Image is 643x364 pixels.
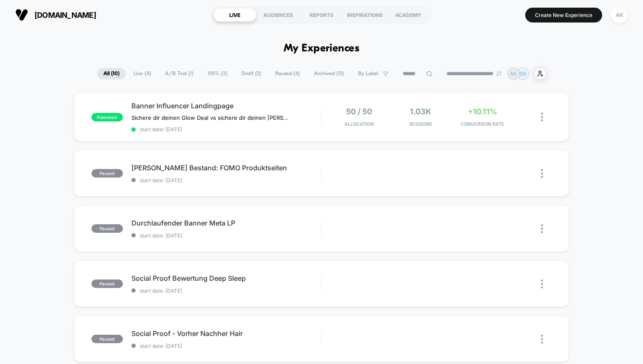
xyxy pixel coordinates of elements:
span: paused [91,224,123,233]
span: A/B Test ( 1 ) [159,68,200,79]
img: close [541,113,543,121]
img: close [541,224,543,233]
img: end [496,71,501,76]
div: ACADEMY [387,8,430,22]
span: 50 / 50 [346,107,372,116]
span: paused [91,279,123,288]
div: INSPIRATIONS [343,8,387,22]
img: close [541,279,543,288]
img: Visually logo [15,8,28,21]
span: Social Proof - Vorher Nachher Hair [131,329,321,338]
span: Social Proof Bewertung Deep Sleep [131,274,321,282]
span: start date: [DATE] [131,288,321,294]
span: paused [91,169,123,178]
span: [DOMAIN_NAME] [34,11,96,20]
span: Durchlaufender Banner Meta LP [131,219,321,227]
span: +10.11% [468,107,497,116]
p: AK [510,71,517,77]
button: Create New Experience [525,8,602,23]
span: start date: [DATE] [131,177,321,183]
span: paused [91,335,123,343]
span: published [91,113,123,121]
span: Paused ( 4 ) [269,68,306,79]
span: Draft ( 2 ) [235,68,267,79]
span: All ( 10 ) [97,68,126,79]
span: start date: [DATE] [131,126,321,133]
div: AK [611,7,628,23]
button: [DOMAIN_NAME] [13,8,99,22]
span: [PERSON_NAME] Bestand: FOMO Produktseiten [131,164,321,172]
img: close [541,169,543,178]
h1: My Experiences [284,42,360,55]
div: AUDIENCES [256,8,300,22]
button: AK [609,6,630,24]
span: start date: [DATE] [131,343,321,349]
span: Live ( 4 ) [127,68,157,79]
div: REPORTS [300,8,343,22]
span: Banner Influencer Landingpage [131,102,321,110]
span: 100% ( 3 ) [201,68,234,79]
img: close [541,335,543,344]
span: Archived ( 13 ) [307,68,350,79]
span: CONVERSION RATE [454,121,511,127]
div: LIVE [213,8,256,22]
span: 1.03k [410,107,431,116]
span: Allocation [344,121,374,127]
span: Sessions [392,121,450,127]
span: Sichere dir deinen Glow Deal vs sichere dir deinen [PERSON_NAME]-Deal [131,114,289,121]
span: start date: [DATE] [131,232,321,239]
p: SR [519,71,526,77]
span: By Label [358,71,378,77]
